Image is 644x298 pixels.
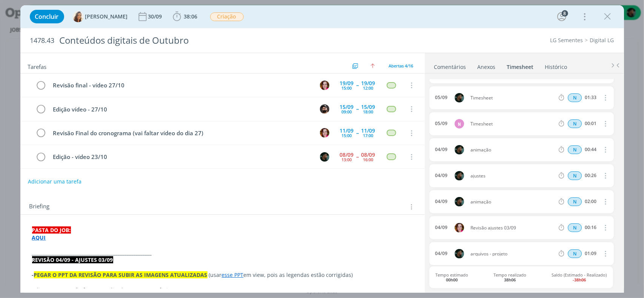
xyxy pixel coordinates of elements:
[585,251,596,256] div: 01:09
[455,197,464,206] img: K
[556,11,568,23] button: 8
[210,12,244,21] span: Criação
[56,31,368,50] div: Conteúdos digitais de Outubro
[434,60,467,71] a: Comentários
[568,197,582,206] div: Horas normais
[585,147,596,152] div: 00:44
[32,271,34,278] strong: -
[72,11,128,22] button: V[PERSON_NAME]
[342,86,352,90] div: 15:00
[455,93,464,102] img: K
[319,127,330,139] button: B
[435,147,447,152] div: 04/09
[361,104,375,110] div: 15/09
[585,121,596,126] div: 00:01
[573,277,586,283] b: -38h06
[32,256,113,263] strong: REVISÃO 04/09 - AJUSTES 03/09
[319,151,330,162] button: K
[568,119,582,128] span: N
[568,249,582,258] span: N
[319,103,330,115] button: B
[568,119,582,128] div: Horas normais
[32,226,71,234] strong: PASTA DO JOB:
[467,252,558,256] span: arquivos - projeto
[72,11,84,22] img: V
[50,128,313,138] div: Revisão Final do cronograma (vai faltar vídeo do dia 27)
[363,86,373,90] div: 12:00
[32,286,413,294] p: - diversas artes não foram atualizadas no PPT, conferir
[389,63,413,69] span: Abertas 4/16
[363,133,373,138] div: 17:00
[32,234,46,241] a: AQUI
[35,14,59,20] span: Concluir
[370,64,375,68] img: arrow-up.svg
[545,60,568,71] a: Histórico
[568,223,582,232] div: Horas normais
[171,11,200,23] button: 38:06
[568,197,582,206] span: N
[568,145,582,154] div: Horas normais
[29,202,50,212] span: Briefing
[435,225,447,230] div: 04/09
[340,104,354,110] div: 15/09
[455,145,464,154] img: K
[50,105,313,114] div: Edição vídeo - 27/10
[320,128,329,138] img: B
[552,272,607,282] span: Saldo (Estimado - Realizado)
[467,226,558,230] span: Revisão ajustes 03/09
[340,152,354,157] div: 08/09
[50,81,313,90] div: Revisão final - vídeo 27/10
[467,200,558,204] span: animação
[467,174,558,178] span: ajustes
[357,154,359,159] span: --
[50,152,313,162] div: Edição - vídeo 23/10
[435,95,447,100] div: 05/09
[361,128,375,133] div: 11/09
[320,81,329,90] img: B
[340,128,354,133] div: 11/09
[562,10,568,17] div: 8
[568,93,582,102] div: Horas normais
[507,60,534,71] a: Timesheet
[28,175,82,188] button: Adicionar uma tarefa
[222,271,244,278] a: esse PPT
[504,277,516,283] b: 38h06
[361,81,375,86] div: 19/09
[435,199,447,204] div: 04/09
[478,63,496,71] div: Anexos
[455,119,464,128] div: N
[184,13,198,20] span: 38:06
[363,110,373,114] div: 18:00
[435,272,468,282] span: Tempo estimado
[85,14,128,19] span: [PERSON_NAME]
[32,271,413,279] p: (usar em view, pois as legendas estão corrigidas)
[585,173,596,178] div: 00:26
[357,130,359,136] span: --
[568,249,582,258] div: Horas normais
[357,83,359,88] span: --
[568,145,582,154] span: N
[585,95,596,100] div: 01:33
[467,122,558,126] span: Timesheet
[568,93,582,102] span: N
[585,199,596,204] div: 02:00
[342,157,352,162] div: 13:00
[568,223,582,232] span: N
[342,110,352,114] div: 09:00
[30,37,55,45] span: 1478.43
[210,12,244,21] button: Criação
[590,37,614,44] a: Digital LG
[319,79,330,91] button: B
[342,133,352,138] div: 15:00
[568,171,582,180] span: N
[446,277,458,283] b: 00h00
[30,10,64,23] button: Concluir
[455,171,464,180] img: K
[320,152,329,162] img: K
[361,152,375,157] div: 08/09
[455,223,464,232] img: B
[568,171,582,180] div: Horas normais
[34,271,207,278] strong: PEGAR O PPT DA REVISÃO PARA SUBIR AS IMAGENS ATUALIZADAS
[148,14,164,19] div: 30/09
